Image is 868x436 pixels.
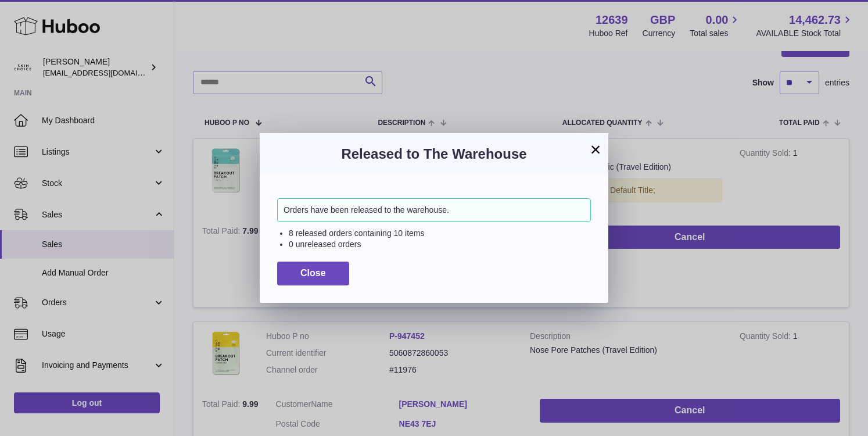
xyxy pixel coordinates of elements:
h3: Released to The Warehouse [277,145,591,163]
span: Close [300,268,326,278]
li: 8 released orders containing 10 items [289,228,591,239]
button: Close [277,262,349,285]
button: × [589,142,602,156]
li: 0 unreleased orders [289,239,591,250]
div: Orders have been released to the warehouse. [277,198,591,222]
